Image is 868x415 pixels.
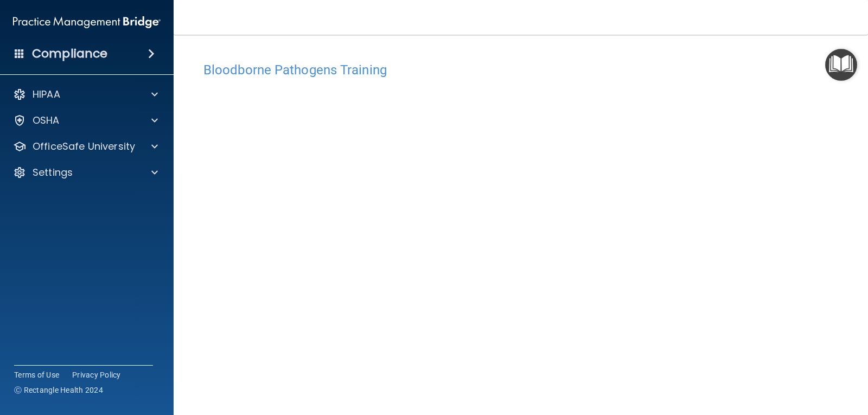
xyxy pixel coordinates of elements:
[33,88,60,101] p: HIPAA
[13,11,161,33] img: PMB logo
[33,140,135,153] p: OfficeSafe University
[32,46,107,61] h4: Compliance
[203,63,838,77] h4: Bloodborne Pathogens Training
[72,369,121,380] a: Privacy Policy
[14,369,59,380] a: Terms of Use
[33,166,73,179] p: Settings
[13,114,158,127] a: OSHA
[14,385,103,395] span: Ⓒ Rectangle Health 2024
[13,88,158,101] a: HIPAA
[825,49,857,81] button: Open Resource Center
[13,166,158,179] a: Settings
[13,140,158,153] a: OfficeSafe University
[33,114,60,127] p: OSHA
